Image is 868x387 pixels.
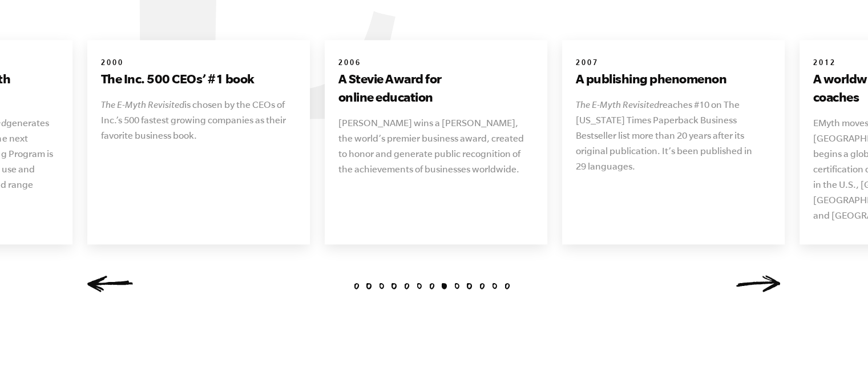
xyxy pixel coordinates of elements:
[576,97,771,174] p: reaches #10 on The [US_STATE] Times Paperback Business Bestseller list more than 20 years after i...
[576,99,659,110] i: The E-Myth Revisited
[101,70,296,88] h3: The Inc. 500 CEOs’ #1 book
[811,332,868,387] div: Widget de chat
[87,275,133,292] a: Previous
[101,99,184,110] i: The E-Myth Revisited
[338,70,534,106] h3: A Stevie Award for online education
[338,58,534,70] h6: 2006
[576,70,771,88] h3: A publishing phenomenon
[101,97,296,143] p: is chosen by the CEOs of Inc.’s 500 fastest growing companies as their favorite business book.
[338,115,534,177] p: [PERSON_NAME] wins a [PERSON_NAME], the world’s premier business award, created to honor and gene...
[811,332,868,387] iframe: Chat Widget
[736,275,781,292] a: Next
[576,58,771,70] h6: 2007
[101,58,296,70] h6: 2000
